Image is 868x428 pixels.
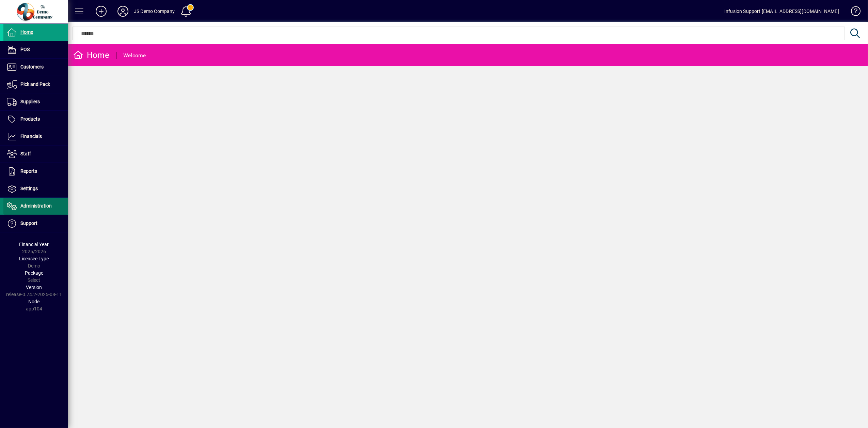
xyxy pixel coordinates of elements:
[3,163,68,180] a: Reports
[3,41,68,58] a: POS
[20,203,52,209] span: Administration
[112,5,134,17] button: Profile
[20,47,30,52] span: POS
[19,256,49,261] span: Licensee Type
[134,6,175,17] div: JS Demo Company
[3,215,68,232] a: Support
[29,299,40,304] span: Node
[20,134,42,139] span: Financials
[123,50,146,61] div: Welcome
[3,111,68,128] a: Products
[20,64,44,70] span: Customers
[3,198,68,215] a: Administration
[73,50,109,61] div: Home
[20,116,40,122] span: Products
[3,128,68,145] a: Financials
[90,5,112,17] button: Add
[3,93,68,110] a: Suppliers
[3,76,68,93] a: Pick and Pack
[20,81,50,87] span: Pick and Pack
[20,151,31,156] span: Staff
[846,1,859,24] a: Knowledge Base
[20,220,37,226] span: Support
[3,59,68,76] a: Customers
[724,6,839,17] div: Infusion Support [EMAIL_ADDRESS][DOMAIN_NAME]
[20,168,37,174] span: Reports
[25,270,43,276] span: Package
[26,285,42,290] span: Version
[20,186,38,191] span: Settings
[19,242,49,247] span: Financial Year
[20,99,40,104] span: Suppliers
[20,29,33,35] span: Home
[3,146,68,163] a: Staff
[3,180,68,197] a: Settings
